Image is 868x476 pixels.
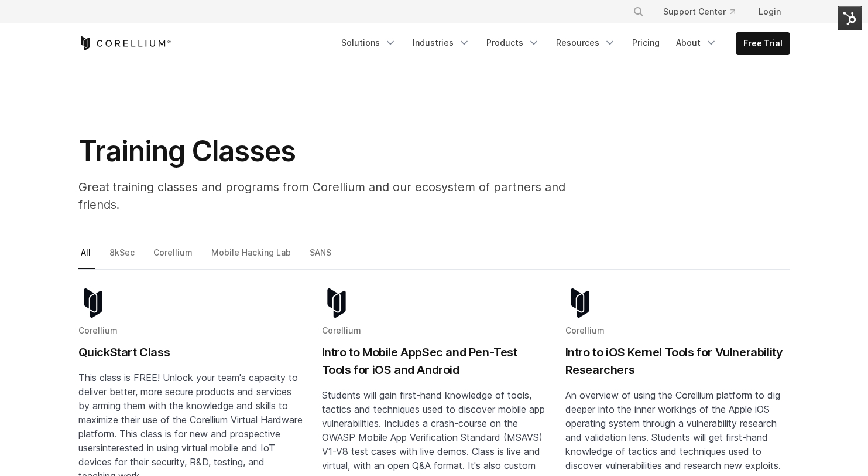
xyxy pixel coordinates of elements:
a: Pricing [625,32,667,53]
h2: Intro to iOS Kernel Tools for Vulnerability Researchers [565,344,790,379]
a: SANS [307,245,335,270]
span: Corellium [322,325,361,335]
a: Products [479,32,547,53]
a: Industries [406,32,477,53]
a: Resources [549,32,623,53]
button: Search [628,1,649,22]
a: Free Trial [736,33,790,54]
a: Mobile Hacking Lab [209,245,295,270]
span: Corellium [565,325,605,335]
a: Login [749,1,790,22]
img: corellium-logo-icon-dark [322,288,351,318]
h2: QuickStart Class [78,344,303,361]
div: Navigation Menu [619,1,790,22]
a: Support Center [654,1,745,22]
img: corellium-logo-icon-dark [78,288,108,318]
h2: Intro to Mobile AppSec and Pen-Test Tools for iOS and Android [322,344,547,379]
a: 8kSec [107,245,139,270]
p: Great training classes and programs from Corellium and our ecosystem of partners and friends. [78,178,605,213]
a: About [669,32,724,53]
a: Corellium [151,245,197,270]
a: All [78,245,95,270]
span: Corellium [78,325,118,335]
h1: Training Classes [78,134,605,169]
a: Solutions [334,32,403,53]
img: HubSpot Tools Menu Toggle [838,6,862,30]
img: corellium-logo-icon-dark [565,288,595,318]
span: This class is FREE! Unlock your team's capacity to deliver better, more secure products and servi... [78,372,303,454]
a: Corellium Home [78,36,171,50]
div: Navigation Menu [334,32,790,55]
